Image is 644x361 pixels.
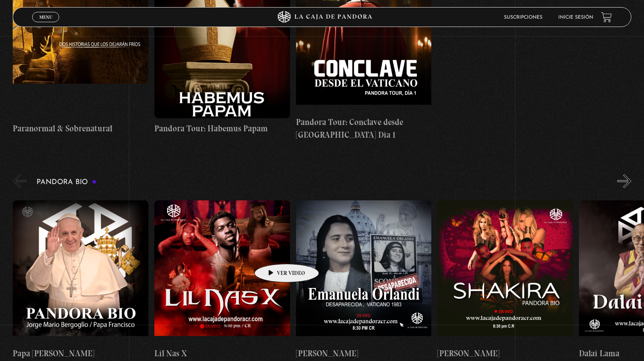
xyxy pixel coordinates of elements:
button: Previous [13,174,27,188]
h3: Pandora Bio [37,179,96,186]
span: Menu [39,15,52,19]
h4: Paranormal & Sobrenatural [13,122,148,135]
button: Next [617,174,631,188]
h4: Pandora Tour: Habemus Papam [154,122,290,135]
a: Suscripciones [504,15,542,20]
a: View your shopping cart [601,12,612,23]
h4: [PERSON_NAME] [296,347,432,360]
h4: [PERSON_NAME] [437,347,573,360]
a: Inicie sesión [558,15,593,20]
h4: Pandora Tour: Conclave desde [GEOGRAPHIC_DATA] Dia 1 [296,116,432,141]
span: Cerrar [37,21,55,27]
h4: Lil Nas X [154,347,290,360]
h4: Papa [PERSON_NAME] [13,347,148,360]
